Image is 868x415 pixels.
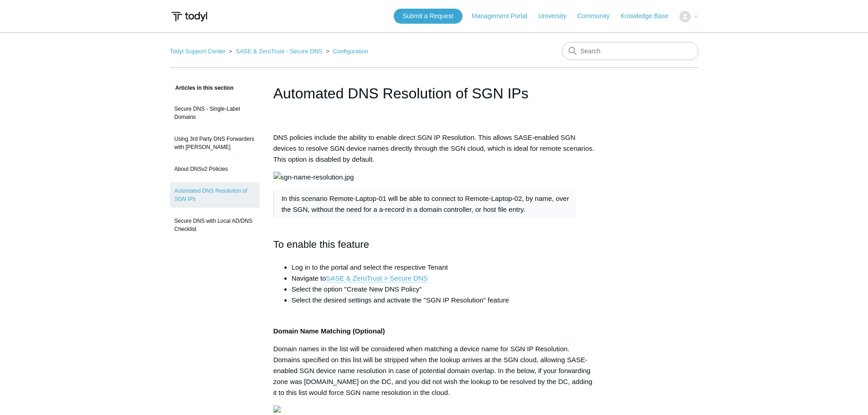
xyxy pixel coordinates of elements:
img: sgn-name-resolution.jpg [273,172,354,183]
a: Submit a Request [394,9,462,24]
a: Knowledge Base [621,11,678,21]
a: Using 3rd Party DNS Forwarders with [PERSON_NAME] [170,130,260,156]
li: Select the desired settings and activate the "SGN IP Resolution" feature [292,295,595,306]
li: Todyl Support Center [170,48,227,55]
blockquote: In this scenario Remote-Laptop-01 will be able to connect to Remote-Laptop-02, by name, over the ... [273,190,577,219]
a: Community [577,11,619,21]
a: Secure DNS - Single-Label Domains [170,100,260,126]
a: University [538,11,575,21]
a: Automated DNS Resolution of SGN IPs [170,182,260,208]
p: Domain names in the list will be considered when matching a device name for SGN IP Resolution. Do... [273,343,595,398]
li: Configuration [324,48,368,55]
a: Todyl Support Center [170,48,226,55]
input: Search [562,42,699,60]
a: SASE & ZeroTrust - Secure DNS [236,48,322,55]
a: About DNSv2 Policies [170,160,260,178]
a: Secure DNS with Local AD/DNS Checklist [170,212,260,238]
p: DNS policies include the ability to enable direct SGN IP Resolution. This allows SASE-enabled SGN... [273,132,595,165]
h1: Automated DNS Resolution of SGN IPs [273,82,595,104]
h2: To enable this feature [273,236,595,252]
li: Log in to the portal and select the respective Tenant [292,262,595,273]
strong: Domain Name Matching (Optional) [273,327,385,335]
li: Select the option "Create New DNS Policy" [292,284,595,295]
img: Todyl Support Center Help Center home page [170,8,209,25]
img: 16982449121939 [273,405,281,413]
a: SASE & ZeroTrust > Secure DNS [326,274,428,282]
a: Configuration [333,48,368,55]
a: Management Portal [472,11,536,21]
span: Articles in this section [170,85,234,91]
li: Navigate to [292,273,595,284]
li: SASE & ZeroTrust - Secure DNS [227,48,324,55]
